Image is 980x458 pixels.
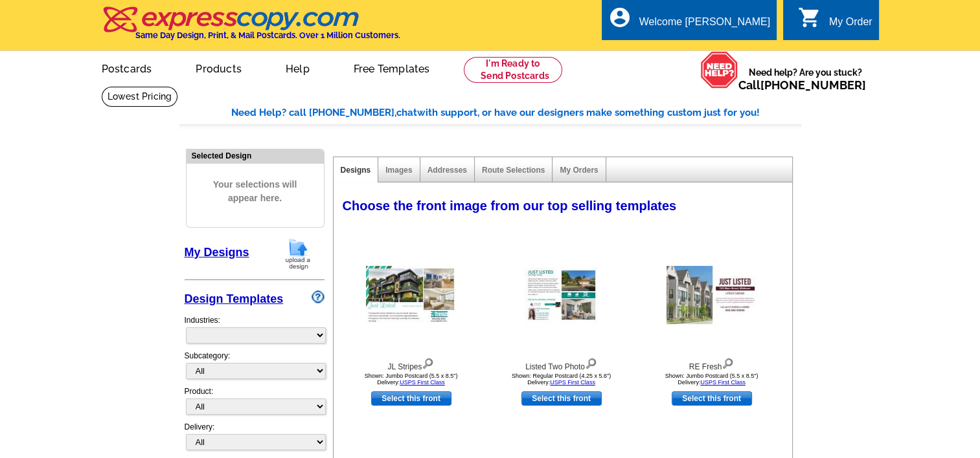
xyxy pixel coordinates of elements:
img: view design details [422,355,434,369]
img: help [700,51,738,89]
a: USPS First Class [700,379,746,386]
img: upload-design [281,237,315,270]
a: Addresses [427,166,467,175]
div: Need Help? call [PHONE_NUMBER], with support, or have our designers make something custom just fo... [231,105,801,120]
img: Listed Two Photo [525,267,598,323]
div: Shown: Regular Postcard (4.25 x 5.6") Delivery: [490,373,633,386]
a: USPS First Class [550,379,595,386]
div: Shown: Jumbo Postcard (5.5 x 8.5") Delivery: [340,373,483,386]
div: Subcategory: [185,350,325,386]
div: RE Fresh [641,355,783,373]
a: shopping_cart My Order [798,14,872,30]
a: Help [265,52,330,83]
a: Route Selections [482,166,545,175]
div: Listed Two Photo [490,355,633,373]
span: Choose the front image from our top selling templates [343,199,677,213]
a: Images [385,166,412,175]
div: Welcome [PERSON_NAME] [639,16,770,34]
img: design-wizard-help-icon.png [312,290,325,303]
a: Free Templates [333,52,451,83]
a: use this design [672,391,752,406]
div: JL Stripes [340,355,483,373]
a: [PHONE_NUMBER] [760,78,866,92]
img: view design details [585,355,597,369]
div: Industries: [185,308,325,350]
a: Designs [341,166,371,175]
a: USPS First Class [400,379,445,386]
a: Design Templates [185,292,284,305]
span: Your selections will appear here. [196,165,314,218]
div: Shown: Jumbo Postcard (5.5 x 8.5") Delivery: [641,373,783,386]
h4: Same Day Design, Print, & Mail Postcards. Over 1 Million Customers. [135,30,400,40]
img: view design details [722,355,734,369]
a: My Designs [185,246,249,259]
div: Selected Design [187,149,324,162]
img: RE Fresh [667,266,757,324]
span: chat [396,107,417,118]
div: Delivery: [185,421,325,457]
i: account_circle [608,6,632,29]
a: Same Day Design, Print, & Mail Postcards. Over 1 Million Customers. [102,16,400,40]
a: Products [175,52,262,83]
span: Need help? Are you stuck? [738,66,872,92]
span: Call [738,78,866,92]
div: Product: [185,386,325,421]
a: use this design [371,391,451,406]
i: shopping_cart [798,6,821,29]
div: My Order [829,16,872,34]
a: use this design [521,391,602,406]
img: JL Stripes [366,266,457,324]
a: My Orders [560,166,598,175]
a: Postcards [81,52,173,83]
